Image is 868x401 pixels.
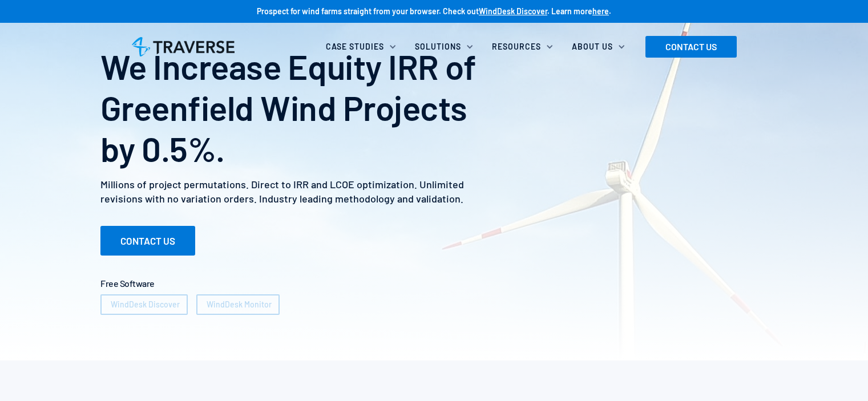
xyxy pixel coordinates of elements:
div: About Us [565,34,637,59]
a: WindDesk Monitor [196,294,280,315]
a: WindDesk Discover [100,294,188,315]
div: About Us [572,41,613,52]
strong: Prospect for wind farms straight from your browser. Check out [257,6,479,16]
div: Resources [485,34,565,59]
a: CONTACT US [645,36,737,58]
div: Solutions [415,41,461,52]
a: here [592,6,609,16]
div: Case Studies [326,41,384,52]
a: CONTACT US [100,226,195,256]
strong: . [609,6,611,16]
h1: We Increase Equity IRR of Greenfield Wind Projects by 0.5%. [100,46,501,169]
h2: Free Software [100,278,768,289]
div: Solutions [408,34,485,59]
a: WindDesk Discover [479,6,547,16]
p: Millions of project permutations. Direct to IRR and LCOE optimization. Unlimited revisions with n... [100,177,501,206]
strong: . Learn more [547,6,592,16]
div: Resources [492,41,541,52]
div: Case Studies [319,34,408,59]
